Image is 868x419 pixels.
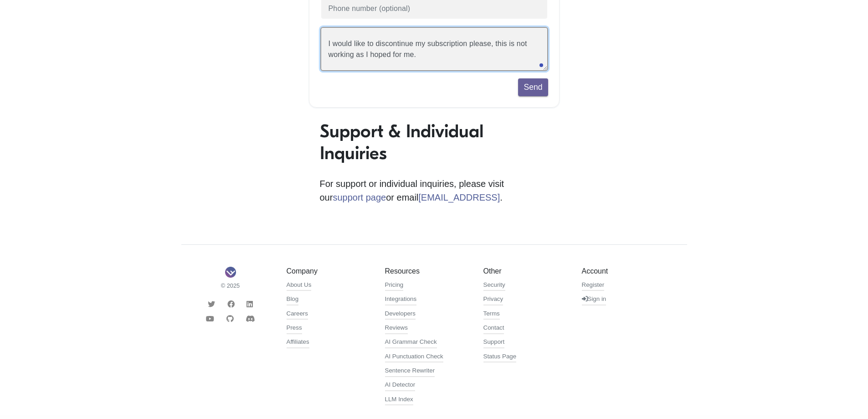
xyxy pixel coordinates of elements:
a: Sentence Rewriter [385,366,435,377]
i: Youtube [206,315,214,322]
i: LinkedIn [247,300,253,308]
a: AI Grammar Check [385,337,437,348]
a: Register [582,280,605,291]
small: © 2025 [188,281,273,290]
a: Privacy [483,295,503,305]
a: AI Detector [385,380,416,391]
h5: Company [287,267,371,275]
h1: Support & Individual Inquiries [320,120,549,164]
a: Affiliates [287,337,309,348]
h5: Account [582,267,667,275]
a: AI Punctuation Check [385,352,443,363]
i: Facebook [227,300,235,308]
i: Discord [246,315,255,322]
a: About Us [287,280,312,291]
a: Pricing [385,280,404,291]
a: Careers [287,309,308,320]
img: Sapling Logo [225,267,236,278]
p: For support or individual inquiries, please visit our or email . [320,177,549,204]
a: Developers [385,309,416,320]
h5: Other [483,267,568,275]
a: Sign in [582,295,606,305]
i: Twitter [208,300,215,308]
a: Integrations [385,295,417,305]
a: Support [483,337,505,348]
a: Contact [483,323,504,334]
a: [EMAIL_ADDRESS] [418,192,500,202]
h5: Resources [385,267,470,275]
a: Terms [483,309,500,320]
a: LLM Index [385,395,413,406]
a: Reviews [385,323,408,334]
a: support page [333,192,386,202]
a: Blog [287,295,299,305]
a: Press [287,323,302,334]
i: Github [226,315,234,322]
a: Status Page [483,352,517,363]
a: Security [483,280,505,291]
button: Send [518,78,548,96]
